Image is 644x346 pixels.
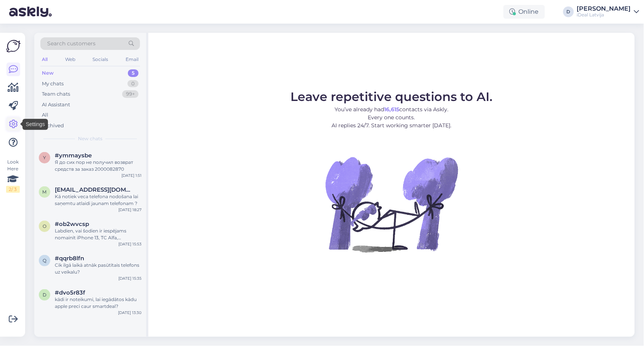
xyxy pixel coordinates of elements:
[6,159,20,193] div: Look Here
[124,54,140,64] div: Email
[55,152,92,159] span: #ymmaysbe
[122,90,139,98] div: 99+
[42,111,48,119] div: All
[118,207,142,213] div: [DATE] 18:27
[43,258,46,263] span: q
[118,241,142,247] div: [DATE] 15:53
[55,186,134,193] span: mihailovajekaterina5@gmail.com
[42,122,64,130] div: Archived
[291,106,493,130] p: You’ve already had contacts via Askly. Every one counts. AI replies 24/7. Start working smarter [...
[577,6,631,12] div: [PERSON_NAME]
[47,40,96,48] span: Search customers
[128,80,139,88] div: 0
[118,276,142,281] div: [DATE] 15:35
[42,80,64,88] div: My chats
[577,12,631,18] div: iDeal Latvija
[42,69,54,77] div: New
[504,5,545,19] div: Online
[55,296,142,310] div: kādi ir noteikumi, lai iegādātos kādu apple preci caur smartdeal?
[121,173,142,178] div: [DATE] 1:51
[6,186,20,193] div: 2 / 3
[55,255,84,262] span: #qqrb8lfn
[42,90,70,98] div: Team chats
[291,89,493,104] span: Leave repetitive questions to AI.
[43,223,46,229] span: o
[91,54,110,64] div: Socials
[55,289,85,296] span: #dvo5r83f
[64,54,77,64] div: Web
[55,221,89,227] span: #ob2wvcsp
[323,136,460,273] img: No Chat active
[43,292,46,298] span: d
[55,262,142,276] div: Cik ilgā laikā atnāk pasūtītais telefons uz veikalu?
[22,119,48,130] div: Settings
[128,69,139,77] div: 5
[55,227,142,241] div: Labdien, vai šodien ir iespējams nomainīt iPhone 13, TC Alfa, akumulatoru?
[6,39,21,53] img: Askly Logo
[118,310,142,316] div: [DATE] 13:30
[43,155,46,160] span: y
[40,54,49,64] div: All
[55,193,142,207] div: Kā notiek veca telefona nodošana lai saņemtu atlaidi jaunam telefonam ?
[55,159,142,173] div: Я до сих пор не получил возврат средств за заказ 2000082870
[563,6,574,17] div: D
[42,101,70,109] div: AI Assistant
[43,189,47,195] span: m
[78,135,102,142] span: New chats
[577,6,639,18] a: [PERSON_NAME]iDeal Latvija
[384,106,400,113] b: 16,615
